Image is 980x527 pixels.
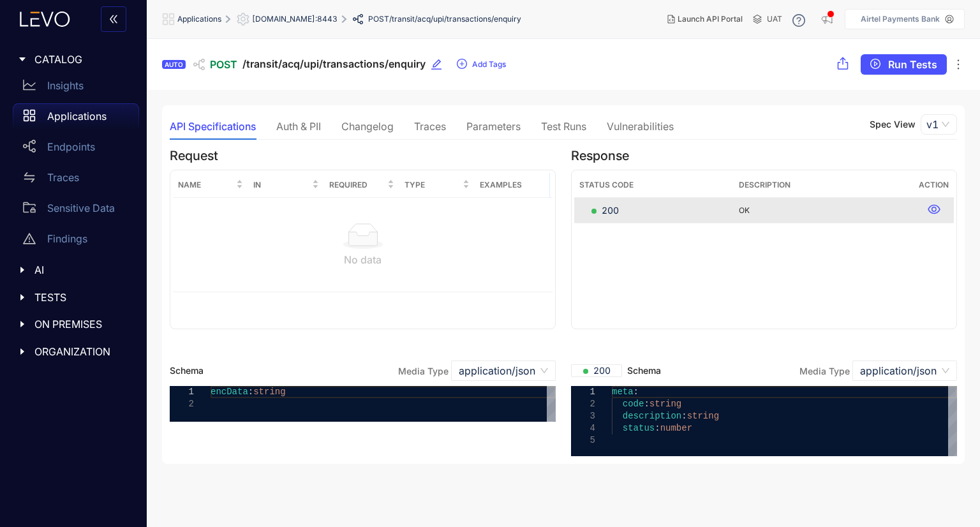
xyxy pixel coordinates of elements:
td: OK [734,198,914,223]
div: 1 [571,386,595,398]
span: warning [23,232,36,245]
div: Auth & PII [276,121,321,132]
div: No data [178,254,547,265]
textarea: Editor content;Press Alt+F1 for Accessibility Options. [612,386,612,387]
span: In [253,178,309,192]
a: Endpoints [13,134,139,165]
span: Name [178,178,234,192]
span: setting [237,13,252,26]
span: string [687,411,719,421]
div: Changelog [341,121,394,132]
span: caret-right [18,320,27,329]
div: API Specifications [170,121,256,132]
span: ORGANIZATION [34,346,129,357]
span: Run Tests [888,59,937,70]
p: Traces [47,172,79,183]
th: Type [399,173,475,198]
p: Spec View [870,119,916,130]
span: application/json [459,361,548,380]
span: caret-right [18,265,27,274]
span: POST [210,59,237,70]
span: ON PREMISES [34,318,129,330]
div: Test Runs [541,121,586,132]
span: TESTS [34,292,129,303]
th: Examples [475,173,550,198]
span: application/json [860,361,949,380]
div: 5 [571,434,595,447]
span: ellipsis [952,58,965,71]
th: Required [324,173,399,198]
th: Status Code [574,173,734,198]
th: Action [914,173,954,198]
span: encData [211,387,248,397]
label: Media Type [398,366,449,376]
div: AI [8,256,139,283]
span: number [660,423,692,433]
span: 200 [583,364,611,377]
span: AI [34,264,129,276]
div: Traces [414,121,446,132]
span: status [623,423,655,433]
div: 2 [170,398,194,410]
p: Findings [47,233,87,244]
span: POST [368,15,389,24]
span: v1 [926,115,951,134]
p: Insights [47,80,84,91]
a: Sensitive Data [13,195,139,226]
div: AUTO [162,60,186,69]
div: ON PREMISES [8,311,139,338]
a: Insights [13,73,139,103]
span: code [623,399,644,409]
a: Applications [13,103,139,134]
span: 200 [591,204,619,217]
span: description [623,411,681,421]
span: caret-right [18,293,27,302]
div: Parameters [466,121,521,132]
span: : [644,399,649,409]
span: Schema [170,366,204,376]
button: Launch API Portal [657,9,753,29]
h4: Response [571,149,957,163]
p: Endpoints [47,141,95,152]
span: Required [329,178,385,192]
span: : [248,387,253,397]
span: swap [23,171,36,184]
p: Airtel Payments Bank [861,15,940,24]
span: : [655,423,660,433]
div: 2 [571,398,595,410]
a: Findings [13,226,139,256]
span: plus-circle [457,59,467,70]
span: : [681,411,687,421]
span: UAT [767,15,782,24]
div: Vulnerabilities [607,121,674,132]
span: meta [612,387,634,397]
span: Schema [571,364,661,377]
button: edit [431,54,451,75]
span: : [634,387,639,397]
span: [DOMAIN_NAME]:8443 [252,15,338,24]
button: play-circleRun Tests [861,54,947,75]
button: plus-circleAdd Tags [456,54,507,75]
th: Description [734,173,914,198]
th: Name [173,173,248,198]
div: 1 [170,386,194,398]
div: ORGANIZATION [8,338,139,365]
span: string [253,387,285,397]
span: /transit/acq/upi/transactions/enquiry [389,15,521,24]
span: Applications [177,15,221,24]
span: string [650,399,681,409]
span: Type [405,178,460,192]
span: caret-right [18,347,27,356]
th: In [248,173,323,198]
span: CATALOG [34,54,129,65]
span: double-left [108,14,119,26]
div: 3 [571,410,595,422]
button: double-left [101,6,126,32]
div: CATALOG [8,46,139,73]
span: Add Tags [472,60,506,69]
p: Applications [47,110,107,122]
span: Launch API Portal [678,15,743,24]
h4: Request [170,149,556,163]
span: edit [431,59,442,70]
